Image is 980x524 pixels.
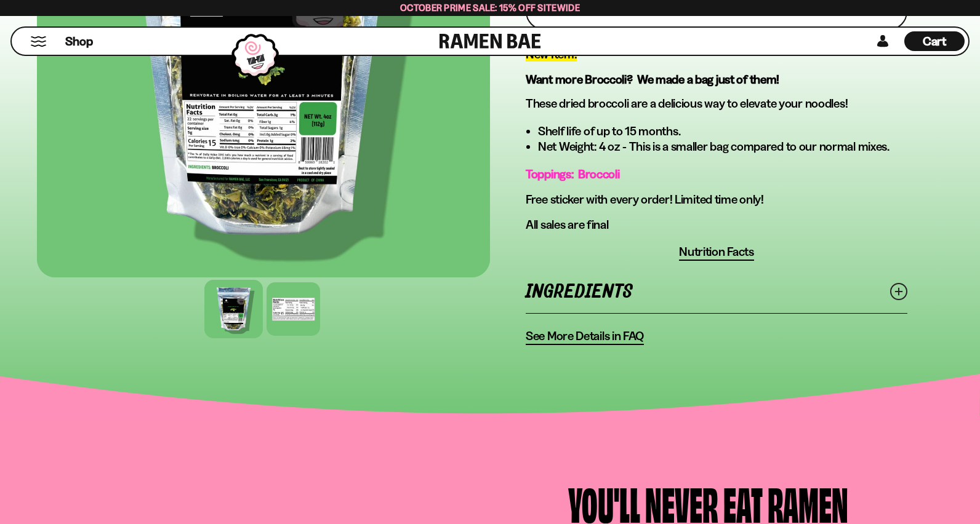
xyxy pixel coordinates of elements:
li: Shelf life of up to 15 months. [538,124,907,139]
li: Net Weight: 4 oz - This is a smaller bag compared to our normal mixes. [538,139,907,154]
button: Nutrition Facts [679,244,754,261]
p: All sales are final [526,217,907,232]
a: Ingredients [526,271,907,313]
button: Mobile Menu Trigger [30,36,47,47]
div: Cart [904,28,965,55]
p: These dried broccoli are a delicious way to elevate your noodles! [526,96,907,111]
span: Free sticker with every order! Limited time only! [526,192,764,207]
span: See More Details in FAQ [526,328,644,344]
span: October Prime Sale: 15% off Sitewide [400,2,580,14]
span: Shop [65,33,93,50]
span: Nutrition Facts [679,244,754,260]
strong: Want more Broccoli? We made a bag just of them! [526,72,779,87]
span: Cart [923,34,947,49]
a: Shop [65,31,93,51]
a: See More Details in FAQ [526,328,644,345]
span: Toppings: Broccoli [526,167,620,181]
